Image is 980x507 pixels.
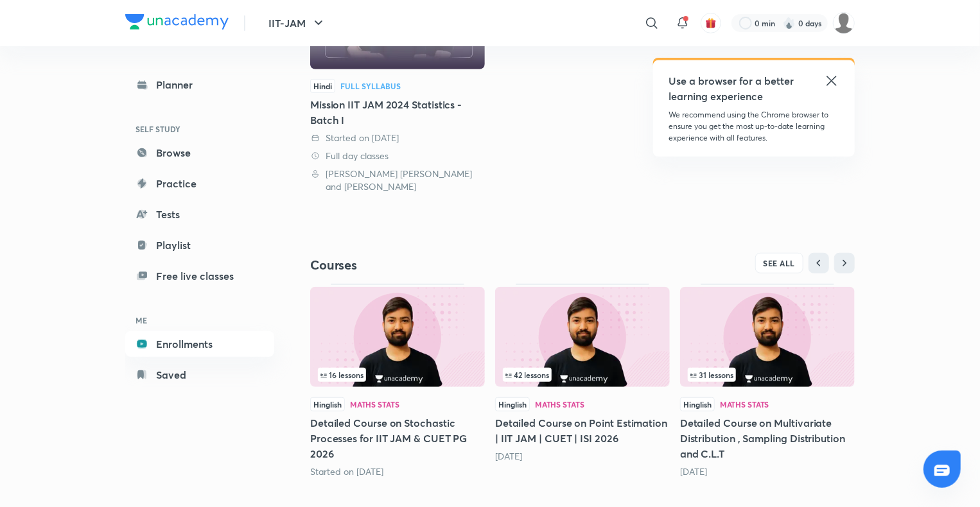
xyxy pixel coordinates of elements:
img: streak [783,17,796,30]
h4: Courses [310,257,582,273]
a: Tests [125,202,274,227]
a: Playlist [125,232,274,258]
a: Planner [125,72,274,98]
h5: Use a browser for a better learning experience [669,73,796,104]
div: Full Syllabus [340,82,401,90]
h6: ME [125,309,274,331]
div: Detailed Course on Point Estimation | IIT JAM | CUET | ISI 2026 [495,284,670,462]
span: SEE ALL [764,259,796,268]
a: Enrollments [125,331,274,357]
div: infocontainer [503,368,662,382]
button: SEE ALL [755,253,804,273]
a: Browse [125,140,274,166]
h5: Detailed Course on Multivariate Distribution , Sampling Distribution and C.L.T [680,415,855,461]
div: infosection [503,368,662,382]
h5: Detailed Course on Stochastic Processes for IIT JAM & CUET PG 2026 [310,415,485,461]
div: left [688,368,847,382]
span: 16 lessons [320,371,363,379]
span: Hinglish [495,397,530,411]
div: Maths Stats [350,400,399,408]
div: infocontainer [318,368,477,382]
span: 31 lessons [690,371,733,379]
p: We recommend using the Chrome browser to ensure you get the most up-to-date learning experience w... [669,109,839,144]
img: Company Logo [125,14,229,30]
div: 1 month ago [495,450,670,463]
div: left [503,368,662,382]
h5: Detailed Course on Point Estimation | IIT JAM | CUET | ISI 2026 [495,415,670,446]
div: infosection [688,368,847,382]
div: infosection [318,368,477,382]
div: Full day classes [310,150,485,162]
button: avatar [701,13,721,33]
div: Mission IIT JAM 2024 Statistics - Batch I [310,97,485,128]
a: Practice [125,171,274,196]
img: avatar [705,17,717,29]
div: Maths Stats [535,400,584,408]
span: 42 lessons [505,371,549,379]
div: Detailed Course on Stochastic Processes for IIT JAM & CUET PG 2026 [310,284,485,477]
div: infocontainer [688,368,847,382]
h6: SELF STUDY [125,118,274,140]
div: Detailed Course on Multivariate Distribution , Sampling Distribution and C.L.T [680,284,855,477]
button: IIT-JAM [261,10,334,36]
a: Company Logo [125,14,229,33]
div: Ashish Kumar Garg and Harsh Jaiswal [310,168,485,193]
div: Started on 16 Feb 2023 [310,132,485,144]
span: Hinglish [310,397,345,411]
a: Free live classes [125,263,274,289]
span: Hindi [310,79,335,93]
img: Thumbnail [495,287,670,387]
div: left [318,368,477,382]
img: Farhan Niazi [833,12,855,34]
div: Maths Stats [720,400,769,408]
div: 3 months ago [680,465,855,478]
div: Started on Sep 24 [310,465,485,478]
img: Thumbnail [310,287,485,387]
a: Saved [125,362,274,388]
img: Thumbnail [680,287,855,387]
span: Hinglish [680,397,715,411]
